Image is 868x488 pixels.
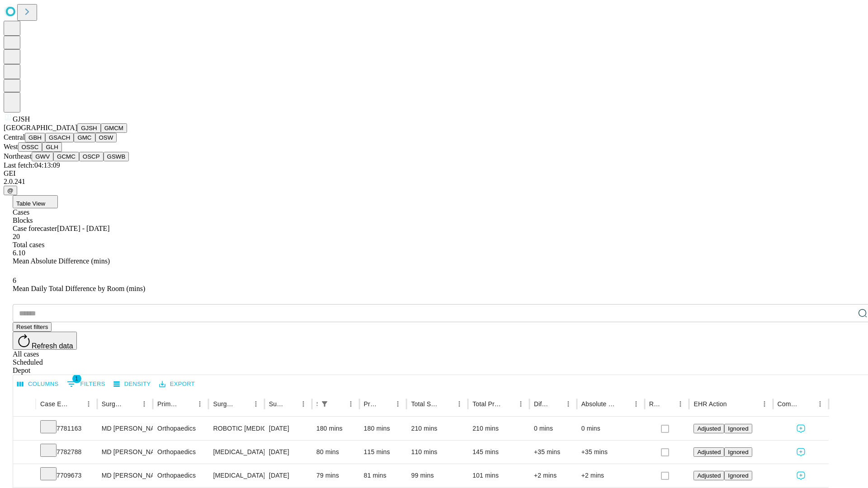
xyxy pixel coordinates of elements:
div: 101 mins [472,464,525,487]
div: [MEDICAL_DATA] WITH [MEDICAL_DATA] REPAIR [213,464,259,487]
button: Menu [392,398,404,410]
button: Menu [82,398,95,410]
span: 20 [13,233,20,240]
button: GMCM [101,123,127,133]
span: West [4,143,18,150]
div: GEI [4,169,864,178]
div: MD [PERSON_NAME] [PERSON_NAME] Md [102,417,148,440]
button: Show filters [318,398,331,410]
div: 99 mins [411,464,463,487]
span: 6.10 [13,249,25,257]
button: Sort [440,398,453,410]
button: Menu [630,398,642,410]
div: Comments [778,400,800,408]
button: Density [111,377,153,391]
button: Reset filters [13,322,52,332]
button: Show filters [65,377,108,391]
button: GCMC [53,152,79,161]
button: Select columns [15,377,61,391]
button: Sort [181,398,193,410]
button: Export [157,377,197,391]
span: [DATE] - [DATE] [57,225,109,232]
div: 180 mins [364,417,402,440]
span: Total cases [13,241,44,249]
div: MD [PERSON_NAME] [PERSON_NAME] Md [102,464,148,487]
button: Expand [18,445,31,460]
span: Mean Daily Total Difference by Room (mins) [13,285,145,292]
button: GMC [74,133,95,142]
span: Northeast [4,152,32,160]
span: Refresh data [32,342,73,350]
span: GJSH [13,115,30,123]
button: Sort [379,398,392,410]
button: Sort [661,398,674,410]
div: +35 mins [534,441,572,464]
div: Scheduled In Room Duration [316,400,317,408]
button: Menu [814,398,826,410]
button: Menu [758,398,771,410]
span: Adjusted [697,425,721,432]
span: Adjusted [697,449,721,455]
span: 1 [72,374,81,383]
span: Reset filters [16,324,48,330]
span: Table View [16,200,45,207]
div: [DATE] [269,464,307,487]
button: Menu [453,398,466,410]
button: Sort [728,398,741,410]
button: @ [4,186,17,195]
button: Adjusted [693,471,724,480]
div: 210 mins [472,417,525,440]
div: 110 mins [411,441,463,464]
button: Menu [344,398,357,410]
button: Expand [18,468,31,484]
div: [DATE] [269,417,307,440]
button: Sort [617,398,630,410]
button: Menu [297,398,310,410]
span: Case forecaster [13,225,57,232]
div: 1 active filter [318,398,331,410]
button: Menu [674,398,687,410]
div: 2.0.241 [4,178,864,186]
span: Central [4,133,25,141]
button: Ignored [724,471,752,480]
div: 79 mins [316,464,355,487]
button: Menu [250,398,262,410]
span: [GEOGRAPHIC_DATA] [4,124,77,131]
span: 6 [13,277,16,284]
button: GLH [42,142,61,152]
div: Case Epic Id [40,400,69,408]
div: [DATE] [269,441,307,464]
button: Sort [284,398,297,410]
div: +2 mins [534,464,572,487]
div: Surgery Date [269,400,283,408]
button: GSWB [104,152,129,161]
div: MD [PERSON_NAME] [PERSON_NAME] Md [102,441,148,464]
span: @ [7,187,14,194]
span: Last fetch: 04:13:09 [4,161,60,169]
div: 80 mins [316,441,355,464]
div: 0 mins [581,417,640,440]
div: ROBOTIC [MEDICAL_DATA] KNEE TOTAL [213,417,259,440]
button: Sort [549,398,562,410]
button: GJSH [77,123,101,133]
button: Sort [332,398,344,410]
button: Menu [138,398,151,410]
div: Total Predicted Duration [472,400,501,408]
span: Adjusted [697,472,721,479]
div: Orthopaedics [157,464,204,487]
div: 180 mins [316,417,355,440]
div: Surgeon Name [102,400,124,408]
button: Ignored [724,447,752,457]
div: [MEDICAL_DATA] [MEDICAL_DATA] [213,441,259,464]
span: Ignored [728,449,748,455]
button: Sort [237,398,250,410]
div: Total Scheduled Duration [411,400,439,408]
div: Difference [534,400,548,408]
div: +35 mins [581,441,640,464]
div: +2 mins [581,464,640,487]
div: Predicted In Room Duration [364,400,378,408]
span: Ignored [728,425,748,432]
div: Resolved in EHR [649,400,661,408]
div: Primary Service [157,400,180,408]
button: GBH [25,133,45,142]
